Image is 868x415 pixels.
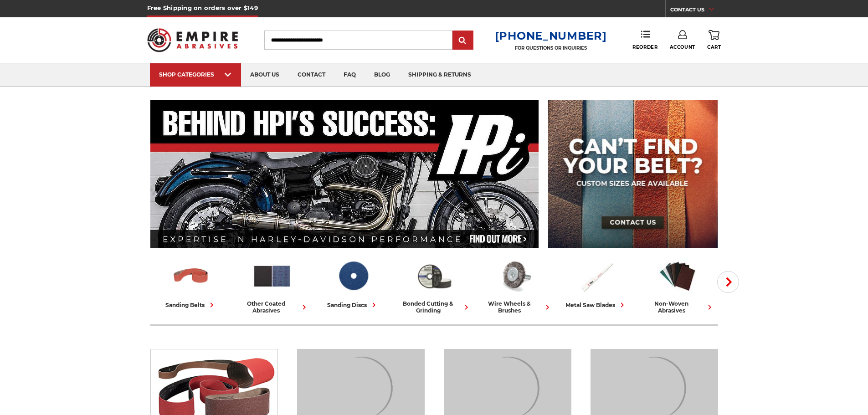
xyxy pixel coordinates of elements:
[147,22,238,58] img: Empire Abrasives
[632,44,657,50] span: Reorder
[365,63,399,87] a: blog
[334,63,365,87] a: faq
[171,256,211,296] img: Sanding Belts
[495,256,535,296] img: Wire Wheels & Brushes
[670,44,695,50] span: Account
[154,256,228,310] a: sanding belts
[454,31,472,50] input: Submit
[565,300,627,310] div: metal saw blades
[397,300,471,314] div: bonded cutting & grinding
[670,5,721,17] a: CONTACT US
[159,71,232,78] div: SHOP CATEGORIES
[641,300,714,314] div: non-woven abrasives
[641,256,714,314] a: non-woven abrasives
[165,300,216,310] div: sanding belts
[707,44,721,50] span: Cart
[252,256,292,296] img: Other Coated Abrasives
[235,300,309,314] div: other coated abrasives
[707,30,721,50] a: Cart
[235,256,309,314] a: other coated abrasives
[478,300,552,314] div: wire wheels & brushes
[414,256,454,296] img: Bonded Cutting & Grinding
[399,63,480,87] a: shipping & returns
[327,300,379,310] div: sanding discs
[150,100,539,248] img: Banner for an interview featuring Horsepower Inc who makes Harley performance upgrades featured o...
[397,256,471,314] a: bonded cutting & grinding
[316,256,390,310] a: sanding discs
[495,45,607,51] p: FOR QUESTIONS OR INQUIRIES
[288,63,334,87] a: contact
[632,30,657,50] a: Reorder
[241,63,288,87] a: about us
[657,256,698,296] img: Non-woven Abrasives
[333,256,373,296] img: Sanding Discs
[560,256,633,310] a: metal saw blades
[495,29,607,42] a: [PHONE_NUMBER]
[576,256,616,296] img: Metal Saw Blades
[548,100,718,248] img: promo banner for custom belts.
[717,271,739,293] button: Next
[478,256,552,314] a: wire wheels & brushes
